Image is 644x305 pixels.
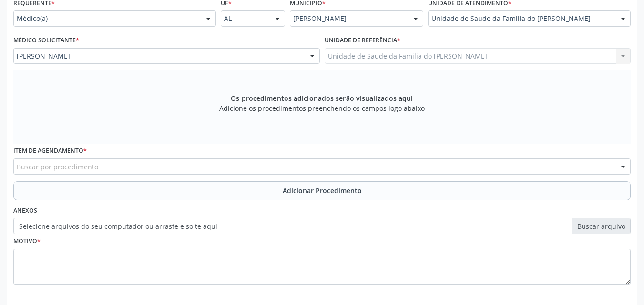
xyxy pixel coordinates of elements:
label: Unidade de referência [325,33,400,48]
span: AL [224,14,266,23]
label: Anexos [13,204,37,218]
button: Adicionar Procedimento [13,181,631,200]
span: Buscar por procedimento [17,162,98,172]
label: Motivo [13,234,41,249]
label: Item de agendamento [13,144,87,158]
span: [PERSON_NAME] [17,51,300,61]
span: Unidade de Saude da Familia do [PERSON_NAME] [431,14,611,23]
span: [PERSON_NAME] [293,14,404,23]
span: Os procedimentos adicionados serão visualizados aqui [231,93,413,103]
span: Adicionar Procedimento [283,186,362,196]
label: Médico Solicitante [13,33,79,48]
span: Adicione os procedimentos preenchendo os campos logo abaixo [219,103,425,113]
span: Médico(a) [17,14,196,23]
